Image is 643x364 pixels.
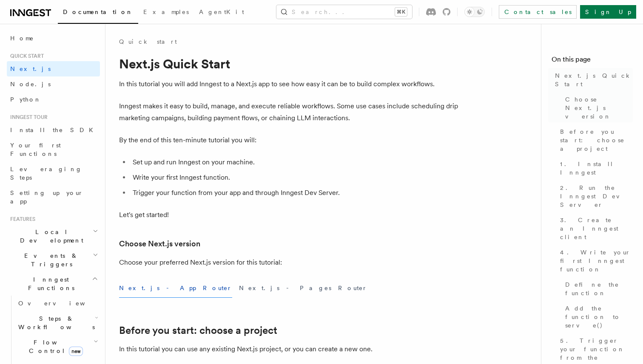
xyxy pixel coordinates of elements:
[7,76,100,92] a: Node.js
[119,100,459,124] p: Inngest makes it easy to build, manage, and execute reliable workflows. Some use cases include sc...
[557,156,633,180] a: 1. Install Inngest
[10,81,51,87] span: Node.js
[10,189,83,205] span: Setting up your app
[552,54,633,68] h4: On this page
[194,3,249,23] a: AgentKit
[15,296,100,311] a: Overview
[560,183,633,209] span: 2. Run the Inngest Dev Server
[557,180,633,212] a: 2. Run the Inngest Dev Server
[557,245,633,277] a: 4. Write your first Inngest function
[7,161,100,185] a: Leveraging Steps
[58,3,138,24] a: Documentation
[560,127,633,153] span: Before you start: choose a project
[580,5,636,19] a: Sign Up
[15,338,94,355] span: Flow Control
[7,251,93,268] span: Events & Triggers
[562,92,633,124] a: Choose Next.js version
[7,138,100,161] a: Your first Functions
[119,134,459,146] p: By the end of this ten-minute tutorial you will:
[276,5,412,19] button: Search...⌘K
[7,31,100,46] a: Home
[7,216,35,223] span: Features
[7,275,92,292] span: Inngest Functions
[10,96,41,103] span: Python
[119,56,459,71] h1: Next.js Quick Start
[130,156,459,168] li: Set up and run Inngest on your machine.
[69,347,83,356] span: new
[562,277,633,301] a: Define the function
[7,272,100,296] button: Inngest Functions
[10,127,98,133] span: Install the SDK
[119,257,459,268] p: Choose your preferred Next.js version for this tutorial:
[15,311,100,335] button: Steps & Workflows
[15,335,100,358] button: Flow Controlnew
[552,68,633,92] a: Next.js Quick Start
[10,65,51,72] span: Next.js
[7,92,100,107] a: Python
[7,114,48,121] span: Inngest tour
[239,279,367,298] button: Next.js - Pages Router
[7,61,100,76] a: Next.js
[138,3,194,23] a: Examples
[199,8,244,15] span: AgentKit
[119,209,459,221] p: Let's get started!
[560,216,633,241] span: 3. Create an Inngest client
[560,248,633,274] span: 4. Write your first Inngest function
[10,166,82,181] span: Leveraging Steps
[464,7,485,17] button: Toggle dark mode
[562,301,633,333] a: Add the function to serve()
[119,343,459,355] p: In this tutorial you can use any existing Next.js project, or you can create a new one.
[119,324,277,336] a: Before you start: choose a project
[557,212,633,245] a: 3. Create an Inngest client
[560,160,633,177] span: 1. Install Inngest
[557,124,633,156] a: Before you start: choose a project
[555,71,633,88] span: Next.js Quick Start
[7,224,100,248] button: Local Development
[119,279,232,298] button: Next.js - App Router
[395,8,407,16] kbd: ⌘K
[130,187,459,199] li: Trigger your function from your app and through Inngest Dev Server.
[499,5,577,19] a: Contact sales
[119,37,177,46] a: Quick start
[7,248,100,272] button: Events & Triggers
[119,78,459,90] p: In this tutorial you will add Inngest to a Next.js app to see how easy it can be to build complex...
[7,122,100,138] a: Install the SDK
[565,95,633,121] span: Choose Next.js version
[7,185,100,209] a: Setting up your app
[15,314,95,331] span: Steps & Workflows
[565,280,633,297] span: Define the function
[143,8,189,15] span: Examples
[63,8,133,15] span: Documentation
[565,304,633,330] span: Add the function to serve()
[119,238,200,250] a: Choose Next.js version
[7,228,93,245] span: Local Development
[130,172,459,183] li: Write your first Inngest function.
[10,142,61,157] span: Your first Functions
[18,300,106,307] span: Overview
[7,53,44,59] span: Quick start
[10,34,34,42] span: Home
